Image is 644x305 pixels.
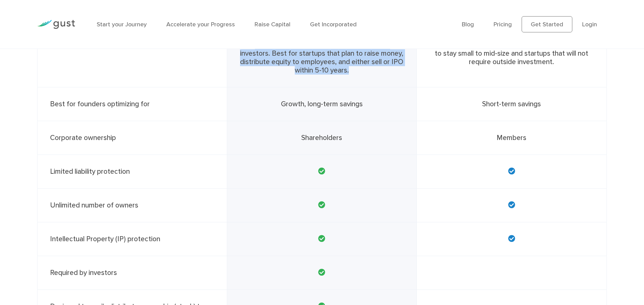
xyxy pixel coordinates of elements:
div: Recommended for [38,20,227,87]
a: Get Started [522,16,572,32]
div: Intellectual Property (IP) protection [38,222,227,256]
a: Get Incorporated [310,21,357,28]
div: Shareholders [227,121,417,155]
div: Unlimited number of owners [38,189,227,222]
div: Members [417,121,606,155]
a: Blog [462,21,474,28]
a: Raise Capital [255,21,290,28]
div: Required by investors [38,256,227,290]
div: Growth, long-term savings [227,87,417,121]
a: Start your Journey [97,21,147,28]
a: Pricing [494,21,512,28]
a: Login [582,21,597,28]
div: Owners who primarily want pass-through taxation and liability protection. Best for companies that... [417,20,606,87]
img: Gust Logo [37,20,75,29]
a: Accelerate your Progress [166,21,235,28]
div: Short-term savings [417,87,606,121]
div: Limited liability protection [38,155,227,189]
div: Best for founders optimizing for [38,87,227,121]
div: Founders needing maximum growth potential, liability protection, and the ability to attract inves... [227,20,417,87]
div: Corporate ownership [38,121,227,155]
